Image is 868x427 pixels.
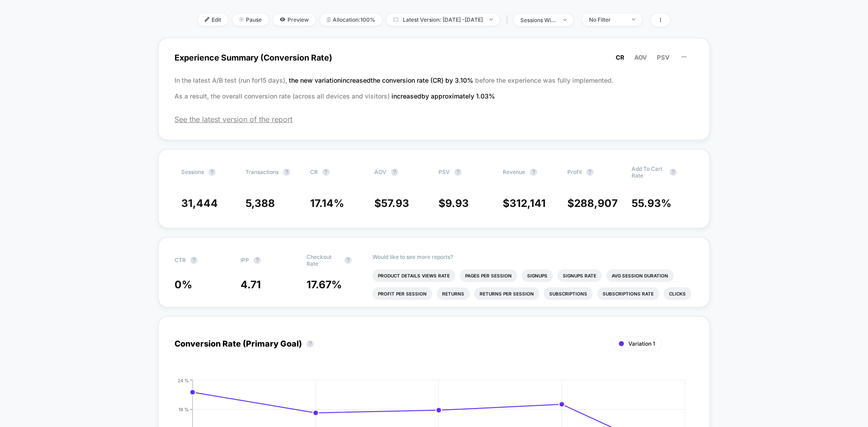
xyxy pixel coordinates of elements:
span: | [504,14,514,27]
span: $ [439,197,469,210]
span: Pause [232,14,269,26]
div: sessions with impression [520,17,557,23]
li: Returns Per Session [474,287,539,300]
li: Signups Rate [557,269,602,282]
img: end [239,17,244,22]
button: ? [322,169,330,176]
button: ? [670,169,677,176]
span: PSV [439,169,450,175]
img: edit [205,17,209,22]
span: PSV [657,54,670,61]
button: ? [344,257,352,264]
li: Clicks [664,287,691,300]
span: increased by approximately 1.03 % [392,92,495,100]
span: 17.14 % [310,197,344,210]
li: Product Details Views Rate [373,269,455,282]
span: See the latest version of the report [175,115,693,124]
span: CR [616,54,624,61]
img: end [563,19,566,21]
span: 4.71 [241,278,261,291]
span: Add To Cart Rate [632,165,665,179]
button: ? [586,169,594,176]
span: CTR [175,257,186,263]
button: ? [530,169,537,176]
span: 31,444 [181,197,218,210]
button: ? [254,257,261,264]
span: Revenue [503,169,525,175]
span: 312,141 [509,197,546,210]
button: ? [208,169,216,176]
button: ? [454,169,462,176]
span: 55.93 % [632,197,671,210]
button: ? [391,169,398,176]
span: Checkout Rate [307,253,340,267]
img: rebalance [327,17,330,22]
span: Allocation: 100% [320,14,382,26]
span: Transactions [245,169,278,175]
span: 288,907 [574,197,618,210]
span: Preview [273,14,316,26]
button: CR [613,53,627,61]
span: $ [503,197,546,210]
button: ? [307,340,314,347]
div: No Filter [589,16,625,23]
span: $ [567,197,618,210]
span: 9.93 [445,197,469,210]
span: AOV [634,54,647,61]
li: Signups [522,269,553,282]
span: Variation 1 [628,340,655,347]
button: ? [283,169,290,176]
span: 0 % [175,278,192,291]
span: Experience Summary (Conversion Rate) [175,47,693,68]
button: ? [190,257,198,264]
button: AOV [632,53,650,61]
span: Edit [198,14,228,26]
span: IPP [241,257,249,263]
span: $ [374,197,409,210]
span: the new variation increased the conversion rate (CR) by 3.10 % [289,76,475,84]
span: 17.67 % [307,278,342,291]
span: 57.93 [381,197,409,210]
span: Sessions [181,169,204,175]
p: Would like to see more reports? [373,253,693,260]
span: Latest Version: [DATE] - [DATE] [387,14,500,26]
img: end [490,19,493,20]
li: Profit Per Session [373,287,432,300]
tspan: 24 % [178,377,189,383]
li: Subscriptions Rate [597,287,659,300]
img: end [632,19,635,20]
span: Profit [567,169,582,175]
li: Pages Per Session [460,269,517,282]
li: Returns [437,287,470,300]
li: Subscriptions [544,287,593,300]
span: CR [310,169,318,175]
tspan: 18 % [179,406,189,412]
p: In the latest A/B test (run for 15 days), before the experience was fully implemented. As a resul... [175,72,693,104]
span: 5,388 [245,197,275,210]
li: Avg Session Duration [606,269,674,282]
img: calendar [393,17,398,22]
span: AOV [374,169,387,175]
button: PSV [654,53,672,61]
